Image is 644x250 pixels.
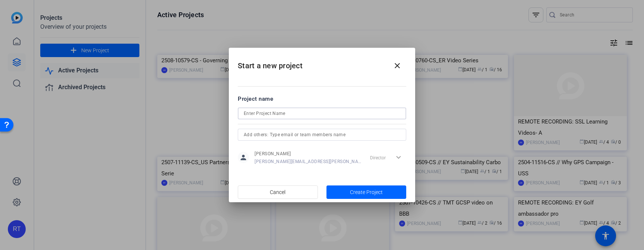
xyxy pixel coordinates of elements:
div: Project name [238,95,406,103]
input: Enter Project Name [244,109,400,118]
mat-icon: person [238,152,249,163]
button: Cancel [238,185,318,199]
span: Cancel [270,185,285,199]
span: [PERSON_NAME][EMAIL_ADDRESS][PERSON_NAME][DOMAIN_NAME] [255,159,362,165]
span: [PERSON_NAME] [255,151,362,157]
button: Create Project [326,185,407,199]
input: Add others: Type email or team members name [244,130,400,139]
h2: Start a new project [229,48,415,78]
mat-icon: close [393,61,402,70]
span: Create Project [350,188,383,196]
